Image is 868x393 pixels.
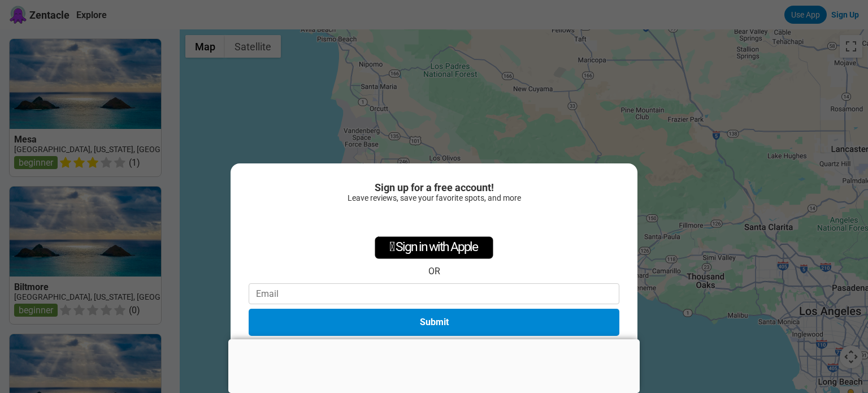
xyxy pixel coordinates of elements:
[228,339,640,390] iframe: Advertisement
[249,182,619,193] div: Sign up for a free account!
[249,193,619,202] div: Leave reviews, save your favorite spots, and more
[249,309,619,336] button: Submit
[428,266,440,277] div: OR
[375,236,493,259] div: Sign in with Apple
[377,208,492,233] iframe: Sign in with Google Button
[249,283,619,304] input: Email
